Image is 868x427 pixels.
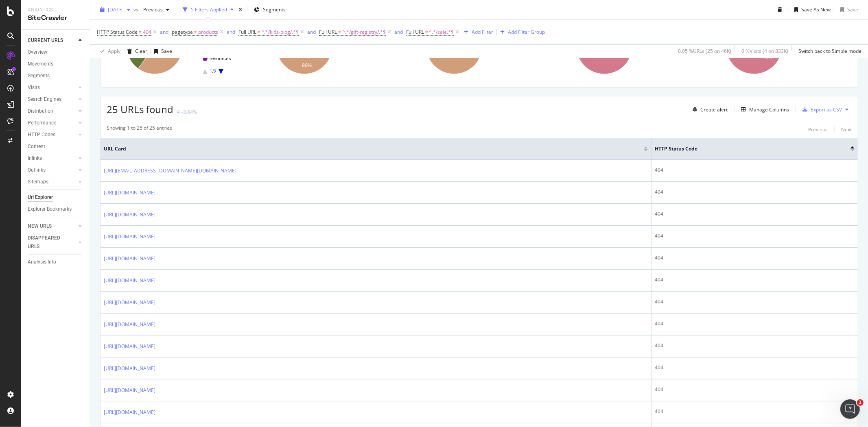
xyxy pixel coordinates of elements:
button: and [227,28,235,36]
a: [URL][DOMAIN_NAME] [104,386,155,394]
span: Full URL [319,28,337,35]
div: and [160,28,168,35]
span: ≠ [194,28,197,35]
a: [URL][DOMAIN_NAME] [104,364,155,373]
a: Sitemaps [28,178,76,186]
div: 404 [655,342,855,349]
div: 404 [655,386,855,393]
div: 404 [655,166,855,174]
text: 1/2 [210,69,216,74]
div: 404 [655,232,855,240]
a: Visits [28,83,76,92]
iframe: Intercom live chat [840,399,860,419]
a: Overview [28,48,84,57]
div: Showing 1 to 25 of 25 entries [107,124,172,134]
span: Segments [263,6,286,13]
div: Search Engines [28,95,61,104]
div: Next [841,126,852,133]
span: HTTP Status Code [97,28,138,35]
div: times [237,6,244,14]
span: ≠ [425,28,428,35]
div: Save As New [801,6,831,13]
div: Content [28,142,45,151]
a: [URL][EMAIL_ADDRESS][DOMAIN_NAME][DOMAIN_NAME] [104,167,236,175]
div: 404 [655,298,855,305]
div: DISAPPEARED URLS [28,234,69,251]
div: Sitemaps [28,178,48,186]
button: Save [151,45,172,58]
a: Segments [28,72,84,80]
div: Manage Columns [749,106,789,113]
div: Export as CSV [811,106,842,113]
div: Outlinks [28,166,46,174]
button: Manage Columns [738,105,789,114]
a: [URL][DOMAIN_NAME] [104,408,155,416]
button: Save As New [791,3,831,16]
a: Content [28,142,84,151]
button: Save [837,3,858,16]
span: Full URL [238,28,256,35]
button: Next [841,124,852,134]
span: ^.*/sale.*$ [429,26,454,38]
button: Segments [251,3,289,16]
a: [URL][DOMAIN_NAME] [104,342,155,351]
div: HTTP Codes [28,131,55,139]
div: -3.84% [181,109,197,115]
a: [URL][DOMAIN_NAME] [104,255,155,263]
div: 404 [655,188,855,196]
div: Clear [135,48,147,54]
span: ≠ [258,28,260,35]
div: Distribution [28,107,53,115]
div: Overview [28,48,47,57]
div: 404 [655,276,855,283]
div: Apply [108,48,120,54]
span: HTTP Status Code [655,145,838,152]
a: Inlinks [28,154,76,163]
span: 1 [857,399,864,406]
a: Distribution [28,107,76,115]
a: Movements [28,60,84,68]
div: NEW URLS [28,222,52,231]
div: Previous [808,126,828,133]
button: Previous [140,3,173,16]
div: 0.05 % URLs ( 25 on 46K ) [678,48,731,54]
div: SiteCrawler [28,13,83,23]
button: Add Filter Group [497,27,545,37]
a: DISAPPEARED URLS [28,234,76,251]
a: NEW URLS [28,222,76,231]
div: Visits [28,83,40,92]
div: 0 % Visits ( 4 on 833K ) [741,48,788,54]
button: and [160,28,168,36]
button: Previous [808,124,828,134]
a: Url Explorer [28,193,84,202]
div: Switch back to Simple mode [798,48,861,54]
div: Segments [28,72,50,80]
button: Add Filter [461,27,493,37]
div: 404 [655,364,855,371]
a: [URL][DOMAIN_NAME] [104,320,155,329]
div: Create alert [700,106,728,113]
div: Inlinks [28,154,42,163]
div: and [227,28,235,35]
span: = [139,28,142,35]
a: HTTP Codes [28,131,76,139]
span: Full URL [406,28,424,35]
div: 404 [655,254,855,261]
div: Add Filter [472,28,493,35]
a: [URL][DOMAIN_NAME] [104,189,155,197]
button: and [394,28,403,36]
a: [URL][DOMAIN_NAME] [104,277,155,285]
button: Apply [97,45,120,58]
div: Add Filter Group [508,28,545,35]
button: [DATE] [97,3,133,16]
span: ^.*/gift-registry/.*$ [342,26,386,38]
div: Analysis Info [28,258,56,266]
span: 25 URLs found [107,102,173,116]
a: [URL][DOMAIN_NAME] [104,298,155,307]
a: Analysis Info [28,258,84,266]
span: pagetype [172,28,193,35]
div: Save [161,48,172,54]
div: Analytics [28,7,83,13]
div: 404 [655,210,855,218]
span: ^.*/kids-blog/.*$ [261,26,299,38]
